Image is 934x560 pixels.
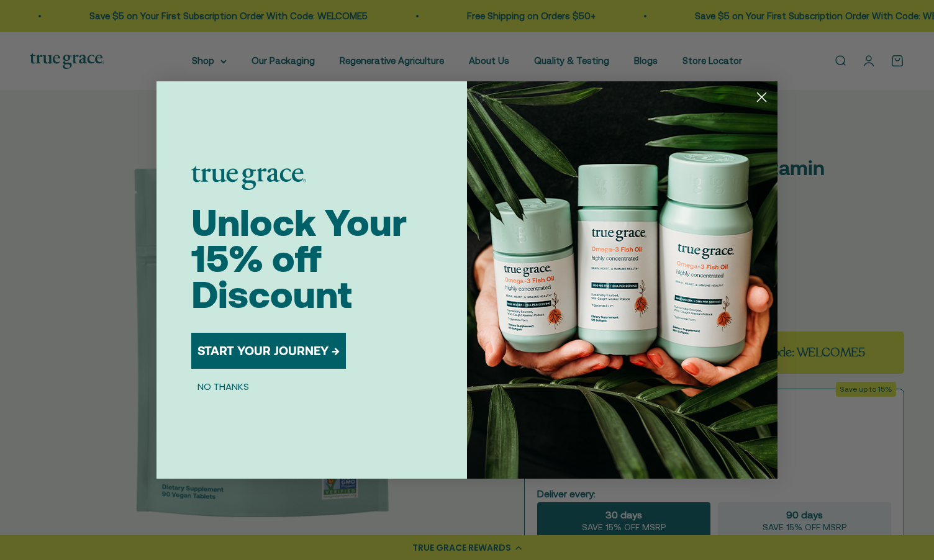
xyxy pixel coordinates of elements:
[191,166,306,190] img: logo placeholder
[191,201,407,316] span: Unlock Your 15% off Discount
[467,81,778,479] img: 098727d5-50f8-4f9b-9554-844bb8da1403.jpeg
[751,86,773,108] button: Close dialog
[191,379,255,394] button: NO THANKS
[191,333,346,369] button: START YOUR JOURNEY →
